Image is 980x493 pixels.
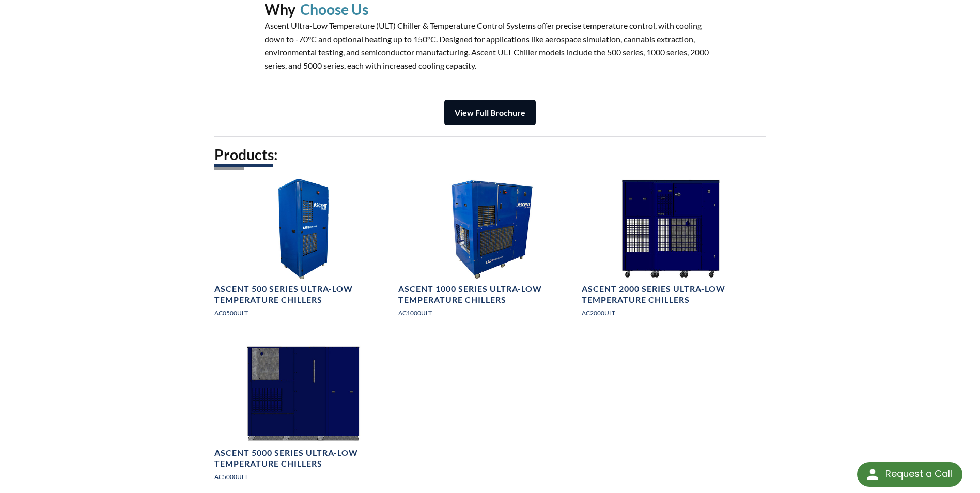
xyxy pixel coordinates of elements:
[300,1,368,18] h2: Choose Us
[214,448,392,469] h4: Ascent 5000 Series Ultra-Low Temperature Chillers
[455,107,525,117] strong: View Full Brochure
[864,466,881,483] img: round button
[398,308,575,318] p: AC1000ULT
[265,19,715,72] p: Ascent Ultra-Low Temperature (ULT) Chiller & Temperature Control Systems offer precise temperatur...
[214,284,392,305] h4: Ascent 500 Series Ultra-Low Temperature Chillers
[885,462,952,486] div: Request a Call
[398,179,575,326] a: Ascent Chiller 1000 Series 1Ascent 1000 Series Ultra-Low Temperature ChillersAC1000ULT
[214,145,765,164] h2: Products:
[582,284,759,305] h4: Ascent 2000 Series Ultra-Low Temperature Chillers
[582,308,759,318] p: AC2000ULT
[214,472,392,482] p: AC5000ULT
[398,284,575,305] h4: Ascent 1000 Series Ultra-Low Temperature Chillers
[582,179,759,326] a: Ascent Chiller 2000 Series 1Ascent 2000 Series Ultra-Low Temperature ChillersAC2000ULT
[444,100,536,125] a: View Full Brochure
[214,343,392,490] a: Ascent Chiller 5000 Series 1Ascent 5000 Series Ultra-Low Temperature ChillersAC5000ULT
[214,308,392,318] p: AC0500ULT
[214,179,392,326] a: Ascent Chiller 500 Series Image 1Ascent 500 Series Ultra-Low Temperature ChillersAC0500ULT
[265,1,295,18] h2: Why
[857,462,962,487] div: Request a Call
